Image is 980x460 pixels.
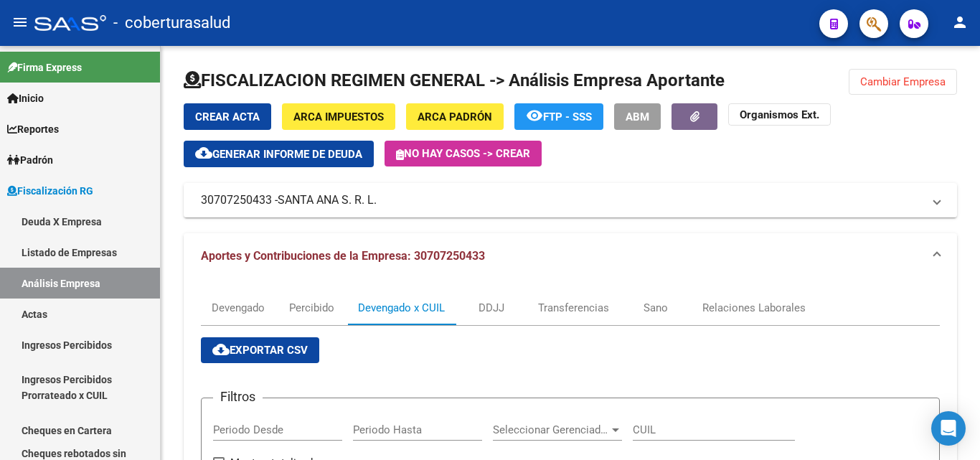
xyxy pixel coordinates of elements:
span: Fiscalización RG [7,183,93,199]
span: FTP - SSS [543,111,592,123]
span: Seleccionar Gerenciador [493,423,609,436]
span: Aportes y Contribuciones de la Empresa: 30707250433 [201,249,485,263]
div: Open Intercom Messenger [931,411,966,446]
div: Devengado x CUIL [358,300,445,316]
span: Reportes [7,121,59,137]
button: ABM [614,103,661,130]
mat-expansion-panel-header: Aportes y Contribuciones de la Empresa: 30707250433 [184,233,957,279]
span: ABM [626,111,649,123]
span: No hay casos -> Crear [396,147,530,160]
div: Transferencias [538,300,609,316]
button: Organismos Ext. [728,103,831,126]
button: No hay casos -> Crear [385,141,542,166]
mat-expansion-panel-header: 30707250433 -SANTA ANA S. R. L. [184,183,957,217]
span: Cambiar Empresa [860,75,946,88]
button: Generar informe de deuda [184,141,374,167]
button: FTP - SSS [514,103,603,130]
mat-icon: cloud_download [195,144,212,161]
button: Cambiar Empresa [849,69,957,95]
h1: FISCALIZACION REGIMEN GENERAL -> Análisis Empresa Aportante [184,69,725,92]
div: Devengado [212,300,265,316]
span: Generar informe de deuda [212,148,362,161]
mat-panel-title: 30707250433 - [201,192,923,208]
span: - coberturasalud [113,7,230,39]
button: Exportar CSV [201,337,319,363]
span: Exportar CSV [212,344,308,357]
div: Relaciones Laborales [702,300,806,316]
span: ARCA Padrón [418,111,492,123]
div: DDJJ [479,300,504,316]
span: ARCA Impuestos [293,111,384,123]
div: Percibido [289,300,334,316]
span: Firma Express [7,60,82,75]
span: Inicio [7,90,44,106]
mat-icon: person [951,14,969,31]
strong: Organismos Ext. [740,108,819,121]
mat-icon: cloud_download [212,341,230,358]
h3: Filtros [213,387,263,407]
mat-icon: menu [11,14,29,31]
mat-icon: remove_red_eye [526,107,543,124]
span: Padrón [7,152,53,168]
span: Crear Acta [195,111,260,123]
button: ARCA Impuestos [282,103,395,130]
div: Sano [644,300,668,316]
button: Crear Acta [184,103,271,130]
span: SANTA ANA S. R. L. [278,192,377,208]
button: ARCA Padrón [406,103,504,130]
